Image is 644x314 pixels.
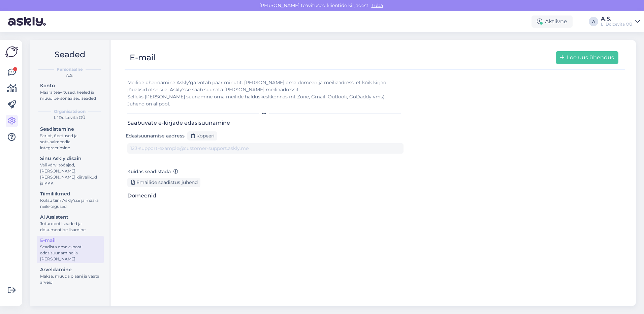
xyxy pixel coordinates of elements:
label: Kuidas seadistada [127,168,178,175]
div: L´Dolcevita OÜ [36,115,104,121]
b: Personaalne [57,66,83,72]
img: Askly Logo [5,45,18,58]
h3: Saabuvate e-kirjade edasisuunamine [127,120,404,126]
a: Sinu Askly disainVali värv, tööajad, [PERSON_NAME], [PERSON_NAME] kiirvalikud ja KKK [37,154,104,187]
div: Seadistamine [40,126,101,133]
span: Luba [369,2,385,8]
div: Seadista oma e-posti edasisuunamine ja [PERSON_NAME] [40,244,101,262]
div: Emailide seadistus juhend [127,178,200,187]
div: Script, õpetused ja sotsiaalmeedia integreerimine [40,133,101,151]
b: Organisatsioon [54,108,86,115]
div: A [589,17,598,26]
h2: Seaded [36,48,104,61]
a: E-mailSeadista oma e-posti edasisuunamine ja [PERSON_NAME] [37,236,104,263]
div: Kopeeri [187,131,217,140]
div: A.S. [36,72,104,78]
label: Edasisuunamise aadress [126,132,185,139]
div: E-mail [40,237,101,244]
div: Maksa, muuda plaani ja vaata arveid [40,273,101,285]
div: Tiimiliikmed [40,190,101,197]
a: TiimiliikmedKutsu tiim Askly'sse ja määra neile õigused [37,189,104,211]
button: Loo uus ühendus [556,51,618,64]
div: Arveldamine [40,266,101,273]
h3: Domeenid [127,192,404,199]
div: Vali värv, tööajad, [PERSON_NAME], [PERSON_NAME] kiirvalikud ja KKK [40,162,101,186]
div: Meilide ühendamine Askly’ga võtab paar minutit. [PERSON_NAME] oma domeen ja meiliaadress, et kõik... [127,79,404,107]
a: AI AssistentJuturoboti seaded ja dokumentide lisamine [37,213,104,234]
a: KontoMäära teavitused, keeled ja muud personaalsed seaded [37,81,104,102]
a: SeadistamineScript, õpetused ja sotsiaalmeedia integreerimine [37,125,104,152]
div: Määra teavitused, keeled ja muud personaalsed seaded [40,89,101,101]
div: A.S. [601,16,633,22]
a: A.S.L´Dolcevita OÜ [601,16,640,27]
div: L´Dolcevita OÜ [601,22,633,27]
div: AI Assistent [40,214,101,221]
input: 123-support-example@customer-support.askly.me [127,143,404,154]
div: Sinu Askly disain [40,155,101,162]
div: Kutsu tiim Askly'sse ja määra neile õigused [40,197,101,210]
div: E-mail [130,51,156,64]
a: ArveldamineMaksa, muuda plaani ja vaata arveid [37,265,104,286]
div: Konto [40,82,101,89]
div: Aktiivne [532,15,573,28]
div: Juturoboti seaded ja dokumentide lisamine [40,221,101,233]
